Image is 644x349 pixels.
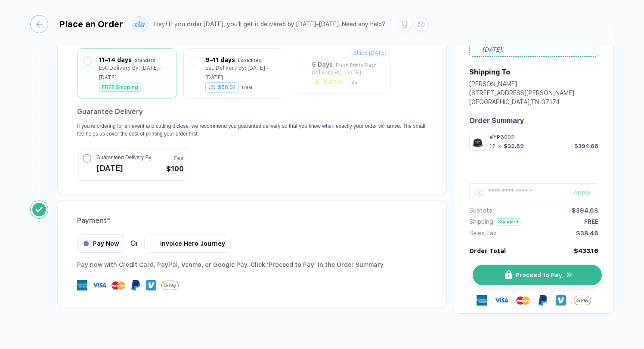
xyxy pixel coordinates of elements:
img: visa [495,293,508,307]
div: [PERSON_NAME] [469,80,574,90]
span: Pay Now [93,240,119,247]
div: Pay Now [77,235,124,253]
div: $32.89 [504,143,524,149]
div: $394.68 [572,207,598,214]
div: Pay now with Credit Card, PayPal , Venmo , or Google Pay. Click 'Proceed to Pay' in the Order Sum... [77,259,427,270]
div: $58.92 [205,82,239,93]
div: Subtotal [469,207,494,214]
div: 11–14 days StandardEst. Delivery By: [DATE]–[DATE]FREE Shipping [84,55,170,92]
div: Payment [77,214,427,228]
div: Hey! If you order [DATE], you'll get it delivered by [DATE]–[DATE]. Need any help? [154,21,385,28]
div: Shipping [469,219,493,225]
div: $38.48 [576,230,598,237]
span: $100 [166,164,184,174]
div: Place an Order [59,19,123,29]
div: Order Summary [469,117,598,125]
div: [GEOGRAPHIC_DATA] , TN - 37174 [469,99,574,108]
div: x [497,143,502,149]
div: #YP6002 [489,134,598,140]
img: GPay [161,277,179,294]
img: express [77,280,87,290]
div: 9–11 days ExpeditedEst. Delivery By: [DATE]–[DATE]$58.92Total [190,55,276,92]
div: Est. Delivery By: [DATE]–[DATE] [205,63,276,82]
div: Or [77,235,231,253]
div: Standard [496,218,520,225]
span: Proceed to Pay [516,272,562,278]
img: icon [505,271,512,280]
div: Apply [573,189,598,196]
img: visa [93,278,106,292]
img: Paypal [538,295,548,306]
span: [DATE] [96,161,151,175]
div: Shipping To [469,68,510,76]
p: If you're ordering for an event and cutting it close, we recommend you guarantee delivery so that... [77,122,427,138]
span: Guaranteed Delivery By [96,154,151,161]
img: Paypal [130,280,141,290]
div: 12 [489,143,495,149]
img: master-card [111,278,125,292]
span: Fee [174,154,184,162]
div: 11–14 days [99,55,132,65]
h2: Guarantee Delivery [77,105,427,119]
img: Venmo [556,295,566,306]
div: Sales Tax [469,230,496,237]
div: [STREET_ADDRESS][PERSON_NAME] [469,90,574,99]
div: Standard [135,56,155,65]
button: Apply [563,183,598,201]
div: Total [241,85,252,90]
div: Expedited [238,56,262,65]
span: Invoice Hero Journey [160,240,225,247]
img: Venmo [146,280,156,290]
div: FREE [584,219,598,225]
div: $394.68 [574,143,598,149]
div: Order [DATE] and get it by [DATE]–[DATE] . [469,35,598,57]
button: Guaranteed Delivery By[DATE]Fee$100 [77,148,189,181]
div: $433.16 [574,247,598,254]
img: icon [566,271,573,279]
img: GPay [574,292,591,309]
img: user profile [132,17,147,32]
button: iconProceed to Payicon [473,265,602,285]
div: 9–11 days [205,55,235,65]
img: master-card [516,293,530,307]
img: ce537984-c969-47e0-8ef2-a285eab3570d_nt_front_1756138080402.jpg [471,136,484,148]
div: Est. Delivery By: [DATE]–[DATE] [99,63,170,82]
img: express [477,295,487,306]
div: Invoice Hero Journey [144,235,231,253]
div: Order Total [469,247,506,254]
div: FREE Shipping [99,83,141,92]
